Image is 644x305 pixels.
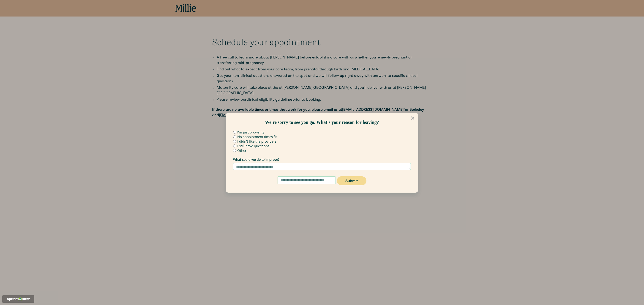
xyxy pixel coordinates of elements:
[237,144,269,148] label: I still have questions
[237,149,246,152] label: Other
[237,130,264,134] label: I'm just browsing
[237,140,276,143] label: I didn't like the providers
[265,120,379,125] span: We're sorry to see you go. What's your reason for leaving?
[237,135,277,139] label: No appointment times fit
[337,176,366,185] button: Submit
[7,297,30,301] img: Powered by OptinMonster
[407,113,418,123] button: Close
[233,158,411,161] label: What could we do to improve?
